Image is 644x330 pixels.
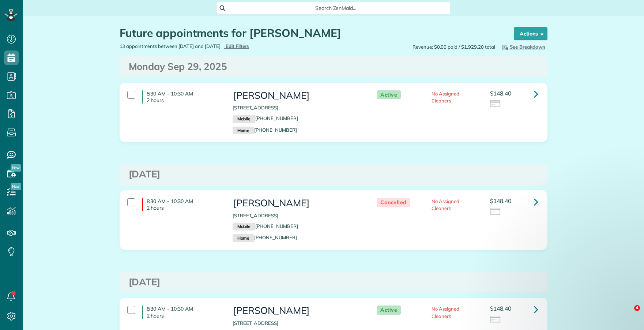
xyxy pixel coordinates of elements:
p: 2 hours [147,312,222,319]
span: 4 [634,305,640,311]
span: Revenue: $0.00 paid / $1,929.20 total [413,44,495,50]
small: Home [233,234,254,242]
small: Mobile [233,223,255,231]
p: [STREET_ADDRESS] [233,320,362,327]
h3: Monday Sep 29, 2025 [129,61,538,72]
a: Mobile[PHONE_NUMBER] [233,223,298,229]
p: [STREET_ADDRESS] [233,104,362,111]
h1: Future appointments for [PERSON_NAME] [120,27,500,39]
small: Home [233,127,254,135]
h3: [DATE] [129,169,538,180]
h4: 8:30 AM - 10:30 AM [142,90,222,104]
span: Active [377,305,401,315]
span: See Breakdown [501,44,545,50]
span: New [11,183,21,190]
h4: 8:30 AM - 10:30 AM [142,198,222,211]
p: 2 hours [147,205,222,211]
span: No Assigned Cleaners [432,91,459,104]
span: $148.40 [490,90,511,97]
p: [STREET_ADDRESS] [233,212,362,219]
h3: [PERSON_NAME] [233,90,362,101]
span: Cancelled [377,198,410,207]
div: 13 appointments between [DATE] and [DATE] [114,43,334,50]
span: No Assigned Cleaners [432,198,459,211]
h3: [PERSON_NAME] [233,198,362,209]
span: $148.40 [490,305,511,312]
img: icon_credit_card_neutral-3d9a980bd25ce6dbb0f2033d7200983694762465c175678fcbc2d8f4bc43548e.png [490,100,501,108]
span: Active [377,90,401,100]
button: See Breakdown [499,43,547,51]
span: Edit Filters [226,43,249,49]
a: Home[PHONE_NUMBER] [233,127,297,133]
small: Mobile [233,115,255,123]
img: icon_credit_card_neutral-3d9a980bd25ce6dbb0f2033d7200983694762465c175678fcbc2d8f4bc43548e.png [490,208,501,216]
a: Mobile[PHONE_NUMBER] [233,115,298,121]
a: Edit Filters [224,43,249,49]
h3: [PERSON_NAME] [233,305,362,316]
h4: 8:30 AM - 10:30 AM [142,305,222,319]
a: Home[PHONE_NUMBER] [233,235,297,240]
span: No Assigned Cleaners [432,306,459,319]
button: Actions [514,27,547,40]
h3: [DATE] [129,277,538,288]
iframe: Intercom live chat [619,305,637,323]
span: New [11,164,21,172]
p: 2 hours [147,97,222,104]
span: $148.40 [490,197,511,205]
img: icon_credit_card_neutral-3d9a980bd25ce6dbb0f2033d7200983694762465c175678fcbc2d8f4bc43548e.png [490,316,501,324]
